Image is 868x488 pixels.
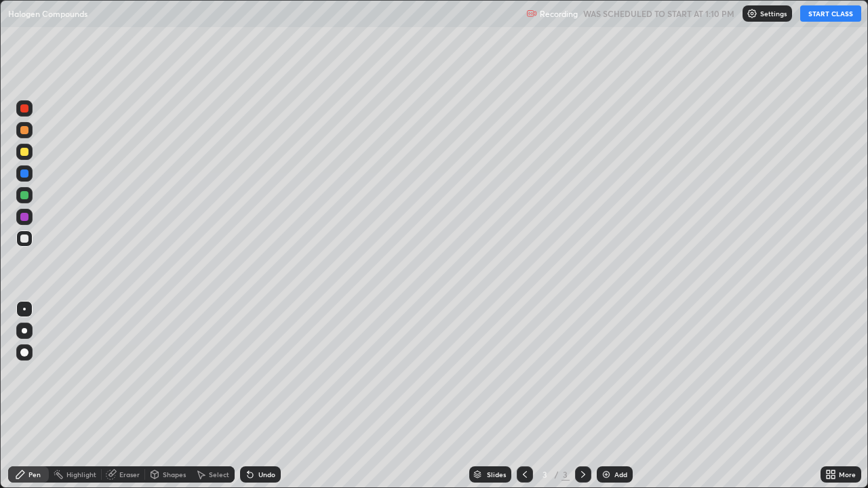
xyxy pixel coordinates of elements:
p: Settings [760,10,787,17]
div: 3 [538,470,552,479]
div: Shapes [163,471,186,478]
h5: WAS SCHEDULED TO START AT 1:10 PM [583,7,734,20]
div: Add [614,471,627,478]
p: Recording [540,9,578,19]
div: Eraser [119,471,140,478]
div: Pen [28,471,41,478]
div: 3 [561,468,570,481]
img: class-settings-icons [747,8,757,19]
div: Highlight [66,471,96,478]
div: / [555,470,559,479]
div: Select [209,471,229,478]
img: add-slide-button [601,469,612,480]
div: Undo [258,471,275,478]
div: Slides [487,471,506,478]
img: recording.375f2c34.svg [526,8,537,19]
button: START CLASS [800,5,861,22]
p: Halogen Compounds [8,8,87,19]
div: More [839,471,856,478]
